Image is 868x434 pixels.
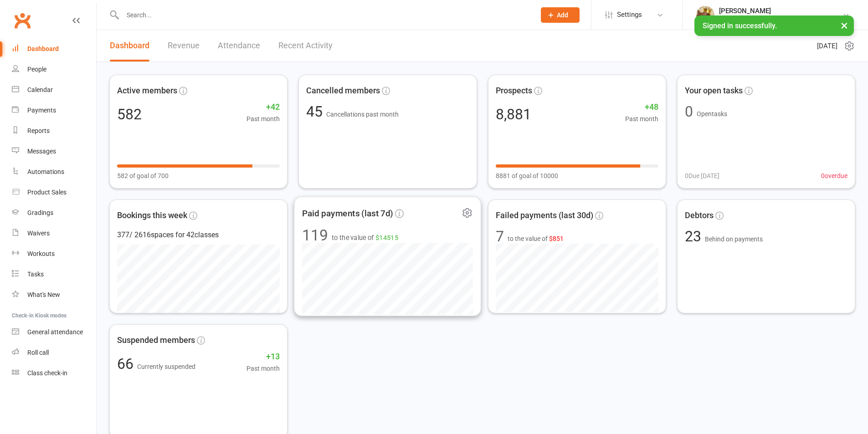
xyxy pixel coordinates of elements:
[496,229,504,244] div: 7
[27,209,53,216] div: Gradings
[12,285,96,305] a: What's New
[12,223,96,244] a: Waivers
[117,357,195,371] div: 66
[685,104,693,119] div: 0
[306,103,326,120] span: 45
[496,171,558,181] span: 8881 of goal of 10000
[12,100,96,121] a: Payments
[117,229,280,241] div: 377 / 2616 spaces for 42 classes
[817,41,837,51] span: [DATE]
[705,235,763,243] span: Behind on payments
[719,7,842,15] div: [PERSON_NAME]
[12,59,96,80] a: People
[12,141,96,162] a: Messages
[12,39,96,59] a: Dashboard
[326,111,399,118] span: Cancellations past month
[11,9,34,32] a: Clubworx
[27,189,67,196] div: Product Sales
[821,171,847,181] span: 0 overdue
[685,84,743,97] span: Your open tasks
[137,363,195,370] span: Currently suspended
[27,271,44,278] div: Tasks
[27,349,49,356] div: Roll call
[836,15,853,35] button: ×
[496,84,532,97] span: Prospects
[218,30,260,61] a: Attendance
[117,84,177,97] span: Active members
[12,162,96,182] a: Automations
[12,264,96,285] a: Tasks
[12,203,96,223] a: Gradings
[27,45,59,52] div: Dashboard
[685,228,705,245] span: 23
[168,30,200,61] a: Revenue
[27,86,53,93] div: Calendar
[12,244,96,264] a: Workouts
[27,328,83,336] div: General attendance
[496,107,531,122] div: 8,881
[247,101,280,114] span: +42
[27,230,50,237] div: Waivers
[27,291,60,298] div: What's New
[625,114,658,124] span: Past month
[306,84,380,97] span: Cancelled members
[12,363,96,383] a: Class kiosk mode
[12,322,96,342] a: General attendance kiosk mode
[278,30,333,61] a: Recent Activity
[27,127,50,134] div: Reports
[247,114,280,124] span: Past month
[541,7,580,23] button: Add
[696,6,714,24] img: thumb_image1702011042.png
[549,235,564,242] span: $851
[27,148,56,155] div: Messages
[12,121,96,141] a: Reports
[302,228,328,243] div: 119
[117,171,169,181] span: 582 of goal of 700
[496,209,593,222] span: Failed payments (last 30d)
[120,9,529,21] input: Search...
[12,80,96,100] a: Calendar
[508,234,564,244] span: to the value of
[27,369,67,377] div: Class check-in
[117,209,187,222] span: Bookings this week
[117,107,142,122] div: 582
[27,168,64,175] div: Automations
[27,107,56,114] div: Payments
[625,101,658,114] span: +48
[27,250,55,257] div: Workouts
[703,21,777,30] span: Signed in successfully.
[557,11,568,19] span: Add
[117,334,195,347] span: Suspended members
[719,15,842,23] div: Immersion MMA [PERSON_NAME] Waverley
[617,5,642,25] span: Settings
[27,66,46,73] div: People
[332,232,398,243] span: to the value of
[375,234,398,241] span: $14515
[685,171,719,181] span: 0 Due [DATE]
[685,209,714,222] span: Debtors
[247,350,280,363] span: +13
[110,30,149,61] a: Dashboard
[247,363,280,373] span: Past month
[697,110,727,117] span: Open tasks
[302,206,393,220] span: Paid payments (last 7d)
[12,182,96,203] a: Product Sales
[12,342,96,363] a: Roll call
